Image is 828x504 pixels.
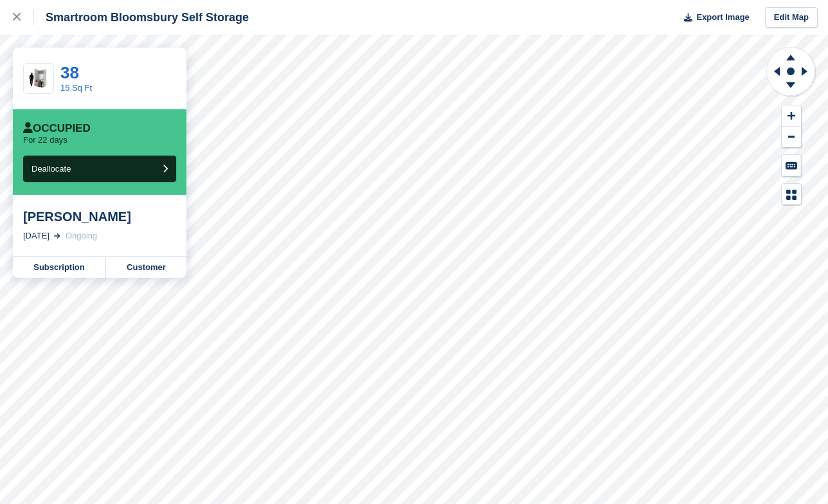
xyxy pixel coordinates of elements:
p: For 22 days [23,135,67,145]
span: Deallocate [32,164,71,174]
button: Deallocate [23,156,176,182]
a: 38 [60,63,79,82]
div: [DATE] [23,230,50,242]
div: Ongoing [66,230,97,242]
a: Edit Map [765,7,818,28]
a: Subscription [13,257,106,278]
button: Keyboard Shortcuts [782,155,801,176]
button: Export Image [676,7,750,28]
div: Smartroom Bloomsbury Self Storage [34,10,249,25]
img: arrow-right-light-icn-cde0832a797a2874e46488d9cf13f60e5c3a73dbe684e267c42b8395dfbc2abf.svg [54,233,60,239]
button: Map Legend [782,184,801,205]
button: Zoom In [782,105,801,127]
img: 15-sqft-unit.jpg [24,67,53,90]
a: Customer [106,257,186,278]
span: Export Image [696,11,749,24]
div: Occupied [23,122,91,135]
button: Zoom Out [782,127,801,148]
div: [PERSON_NAME] [23,209,176,224]
a: 15 Sq Ft [60,83,92,93]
